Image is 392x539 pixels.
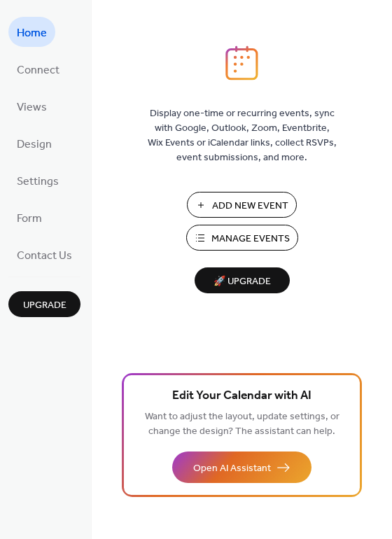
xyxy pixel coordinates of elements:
[195,267,290,293] button: 🚀 Upgrade
[225,45,258,80] img: logo_icon.svg
[17,245,72,267] span: Contact Us
[186,225,298,251] button: Manage Events
[211,232,290,246] span: Manage Events
[193,461,271,476] span: Open AI Assistant
[145,407,339,441] span: Want to adjust the layout, update settings, or change the design? The assistant can help.
[8,17,55,47] a: Home
[203,272,281,291] span: 🚀 Upgrade
[23,298,66,313] span: Upgrade
[8,202,50,232] a: Form
[212,199,288,213] span: Add New Event
[17,59,59,81] span: Connect
[8,291,80,317] button: Upgrade
[17,208,42,230] span: Form
[17,22,47,44] span: Home
[17,97,47,118] span: Views
[172,451,311,483] button: Open AI Assistant
[148,106,337,165] span: Display one-time or recurring events, sync with Google, Outlook, Zoom, Eventbrite, Wix Events or ...
[17,171,59,192] span: Settings
[8,128,60,158] a: Design
[8,91,55,121] a: Views
[187,192,297,218] button: Add New Event
[8,239,80,269] a: Contact Us
[8,54,68,84] a: Connect
[8,165,67,195] a: Settings
[17,134,52,155] span: Design
[172,386,311,406] span: Edit Your Calendar with AI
